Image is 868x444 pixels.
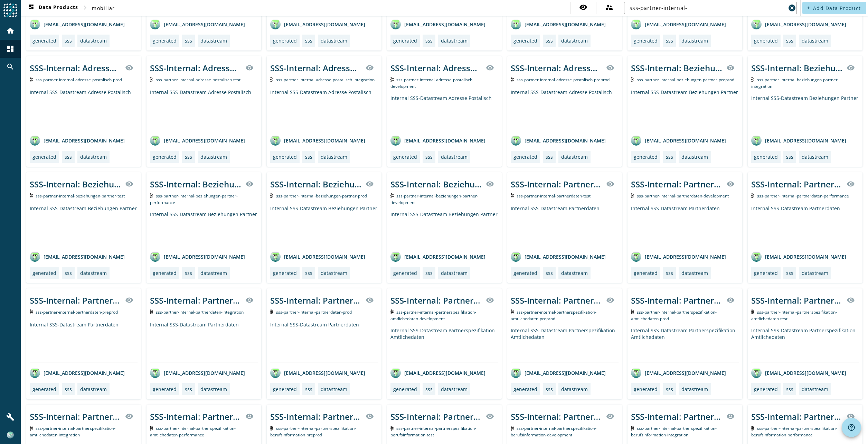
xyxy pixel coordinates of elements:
div: [EMAIL_ADDRESS][DOMAIN_NAME] [30,251,125,262]
mat-icon: visibility [486,180,494,188]
mat-icon: visibility [366,296,374,304]
img: avatar [390,368,401,378]
span: Kafka Topic: sss-partner-internal-partnerdaten-integration [156,309,244,315]
div: generated [393,386,417,392]
img: Kafka Topic: sss-partner-internal-partnerspezifikation-berufsinformation-performance [751,426,754,431]
button: Data Products [24,2,81,14]
mat-icon: visibility [245,64,254,72]
div: Internal SSS-Datastream Partnerdaten [511,205,619,246]
span: Kafka Topic: sss-partner-internal-adresse-postalisch-development [390,77,474,89]
button: Clear [787,3,797,13]
span: Kafka Topic: sss-partner-internal-beziehungen-partner-performance [150,193,238,205]
div: [EMAIL_ADDRESS][DOMAIN_NAME] [150,251,245,262]
mat-icon: cancel [788,4,796,12]
div: datastream [200,386,227,392]
div: [EMAIL_ADDRESS][DOMAIN_NAME] [511,368,606,378]
span: Kafka Topic: sss-partner-internal-beziehungen-partner-development [390,193,478,205]
img: Kafka Topic: sss-partner-internal-partnerspezifikation-amtlichedaten-integration [30,426,33,431]
span: Kafka Topic: sss-partner-internal-partnerspezifikation-berufsinformation-preprod [270,425,356,438]
div: Internal SSS-Datastream Beziehungen Partner [30,205,138,246]
div: Internal SSS-Datastream Adresse Postalisch [150,89,258,130]
div: SSS-Internal: Adressen Postalisch [511,62,602,74]
div: datastream [561,154,588,160]
div: datastream [80,37,107,44]
div: [EMAIL_ADDRESS][DOMAIN_NAME] [511,19,606,29]
img: avatar [150,19,160,29]
mat-icon: visibility [125,412,133,420]
div: generated [634,37,658,44]
div: SSS-Internal: Partnerdaten [30,295,121,306]
div: SSS-Internal: Partnerspezifikation Berufsinformation [390,411,482,422]
div: [EMAIL_ADDRESS][DOMAIN_NAME] [270,19,365,29]
div: generated [513,37,537,44]
img: Kafka Topic: sss-partner-internal-partnerspezifikation-berufsinformation-test [390,426,394,431]
img: avatar [390,135,401,146]
div: SSS-Internal: Beziehungen Partner [30,178,121,190]
div: datastream [802,270,828,276]
div: [EMAIL_ADDRESS][DOMAIN_NAME] [631,251,726,262]
div: sss [786,386,793,392]
div: datastream [441,37,468,44]
div: [EMAIL_ADDRESS][DOMAIN_NAME] [270,368,365,378]
div: sss [65,154,72,160]
div: Internal SSS-Datastream Partnerdaten [270,321,378,362]
div: SSS-Internal: Partnerdaten [270,295,361,306]
div: sss [666,386,673,392]
div: generated [273,386,297,392]
div: sss [185,37,192,44]
div: [EMAIL_ADDRESS][DOMAIN_NAME] [390,135,485,146]
img: Kafka Topic: sss-partner-internal-beziehungen-partner-development [390,193,394,198]
img: avatar [751,368,762,378]
div: generated [273,37,297,44]
mat-icon: visibility [726,412,735,420]
img: avatar [270,251,281,262]
img: avatar [511,135,521,146]
img: Kafka Topic: sss-partner-internal-partnerspezifikation-berufsinformation-development [511,426,514,431]
div: sss [786,270,793,276]
mat-icon: supervisor_account [605,3,613,11]
span: Kafka Topic: sss-partner-internal-beziehungen-partner-test [36,193,125,199]
div: Internal SSS-Datastream Beziehungen Partner [150,211,258,246]
div: Internal SSS-Datastream Beziehungen Partner [390,211,498,246]
mat-icon: visibility [847,296,855,304]
img: avatar [30,368,40,378]
div: sss [305,154,312,160]
mat-icon: visibility [486,412,494,420]
img: Kafka Topic: sss-partner-internal-adresse-postalisch-development [390,77,394,82]
div: Internal SSS-Datastream Partnerdaten [631,205,739,246]
div: generated [513,386,537,392]
div: sss [305,386,312,392]
div: sss [786,37,793,44]
span: Data Products [27,4,78,12]
div: sss [305,37,312,44]
div: generated [153,37,177,44]
div: generated [634,154,658,160]
div: datastream [200,154,227,160]
mat-icon: visibility [606,180,614,188]
div: datastream [200,37,227,44]
div: generated [153,270,177,276]
div: SSS-Internal: Partnerspezifikation Amtlichedaten [150,411,241,422]
div: SSS-Internal: Partnerspezifikation Amtlichedaten [30,411,121,422]
div: Internal SSS-Datastream Partnerspezifikation Amtlichedaten [631,327,739,362]
img: avatar [511,19,521,29]
div: SSS-Internal: Partnerspezifikation Berufsinformation [270,411,361,422]
span: Kafka Topic: sss-partner-internal-partnerspezifikation-berufsinformation-test [390,425,476,438]
mat-icon: visibility [366,64,374,72]
img: Kafka Topic: sss-partner-internal-beziehungen-partner-performance [150,193,153,198]
mat-icon: visibility [726,64,735,72]
div: SSS-Internal: Beziehungen Partner [270,178,361,190]
div: [EMAIL_ADDRESS][DOMAIN_NAME] [631,135,726,146]
img: Kafka Topic: sss-partner-internal-adresse-postalisch-test [150,77,153,82]
div: datastream [802,386,828,392]
div: sss [546,386,553,392]
mat-icon: visibility [486,296,494,304]
div: datastream [681,154,708,160]
div: generated [513,270,537,276]
mat-icon: home [6,27,15,35]
div: SSS-Internal: Partnerspezifikation Amtlichedaten [631,295,722,306]
div: Internal SSS-Datastream Partnerspezifikation Amtlichedaten [751,327,859,362]
span: Kafka Topic: sss-partner-internal-partnerspezifikation-amtlichedaten-performance [150,425,236,438]
div: datastream [200,270,227,276]
div: Internal SSS-Datastream Adresse Postalisch [390,95,498,130]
